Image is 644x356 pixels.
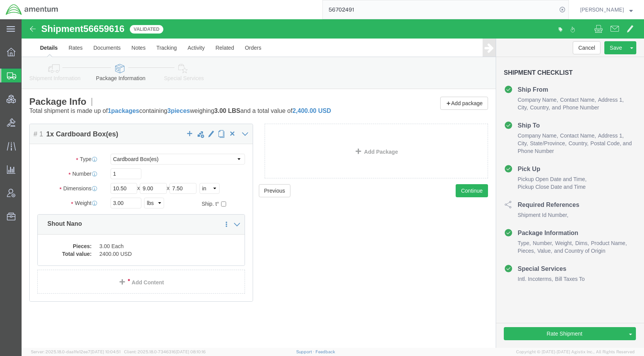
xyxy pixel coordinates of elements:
input: Search for shipment number, reference number [323,0,557,19]
iframe: FS Legacy Container [22,19,644,348]
a: Support [296,349,315,354]
a: Feedback [315,349,335,354]
button: [PERSON_NAME] [580,5,633,14]
span: Copyright © [DATE]-[DATE] Agistix Inc., All Rights Reserved [516,349,635,355]
span: Server: 2025.18.0-daa1fe12ee7 [31,349,121,354]
img: logo [5,4,59,15]
span: Client: 2025.18.0-7346316 [124,349,206,354]
span: [DATE] 10:04:51 [91,349,121,354]
span: [DATE] 08:10:16 [176,349,206,354]
span: Kent Gilman [580,5,624,14]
